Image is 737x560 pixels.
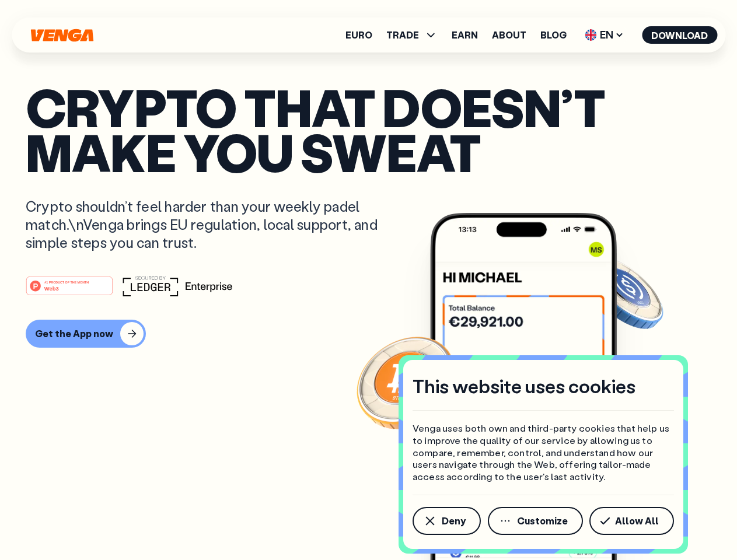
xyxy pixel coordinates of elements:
span: TRADE [386,30,419,40]
button: Download [642,26,717,44]
h4: This website uses cookies [413,374,635,398]
button: Deny [413,507,481,535]
img: USDC coin [582,251,666,335]
a: Euro [345,30,372,40]
img: Bitcoin [354,330,459,435]
svg: Home [29,29,95,42]
a: Earn [452,30,478,40]
p: Crypto that doesn’t make you sweat [26,85,711,174]
button: Allow All [589,507,674,535]
a: #1 PRODUCT OF THE MONTHWeb3 [26,283,113,298]
img: flag-uk [585,29,596,41]
p: Crypto shouldn’t feel harder than your weekly padel match.\nVenga brings EU regulation, local sup... [26,197,394,252]
tspan: Web3 [44,285,59,291]
a: About [492,30,526,40]
a: Get the App now [26,320,711,348]
span: Allow All [615,516,659,526]
span: Deny [442,516,466,526]
p: Venga uses both own and third-party cookies that help us to improve the quality of our service by... [413,422,674,483]
a: Blog [540,30,567,40]
button: Get the App now [26,320,146,348]
button: Customize [488,507,583,535]
span: TRADE [386,28,438,42]
span: Customize [517,516,568,526]
tspan: #1 PRODUCT OF THE MONTH [44,280,89,283]
span: EN [581,26,628,44]
div: Get the App now [35,328,113,339]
